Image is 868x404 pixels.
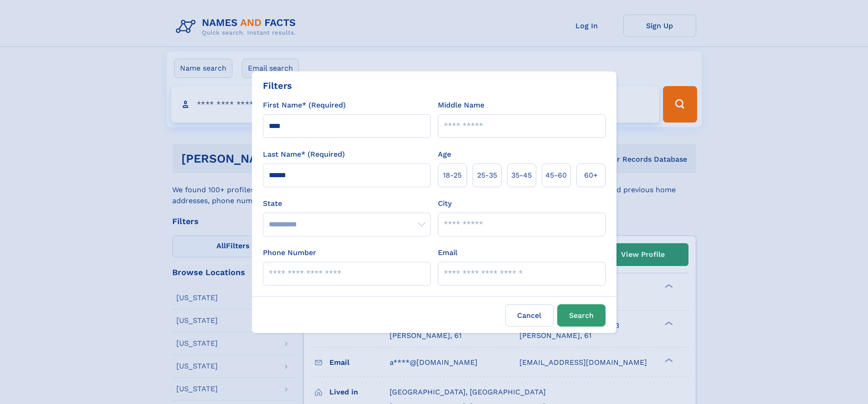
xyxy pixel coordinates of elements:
[263,79,292,92] div: Filters
[438,149,451,160] label: Age
[477,170,497,181] span: 25‑35
[545,170,567,181] span: 45‑60
[443,170,462,181] span: 18‑25
[505,304,554,327] label: Cancel
[557,304,606,327] button: Search
[263,198,431,209] label: State
[263,247,316,258] label: Phone Number
[584,170,598,181] span: 60+
[263,149,345,160] label: Last Name* (Required)
[438,247,457,258] label: Email
[511,170,532,181] span: 35‑45
[263,100,346,111] label: First Name* (Required)
[438,198,452,209] label: City
[438,100,484,111] label: Middle Name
